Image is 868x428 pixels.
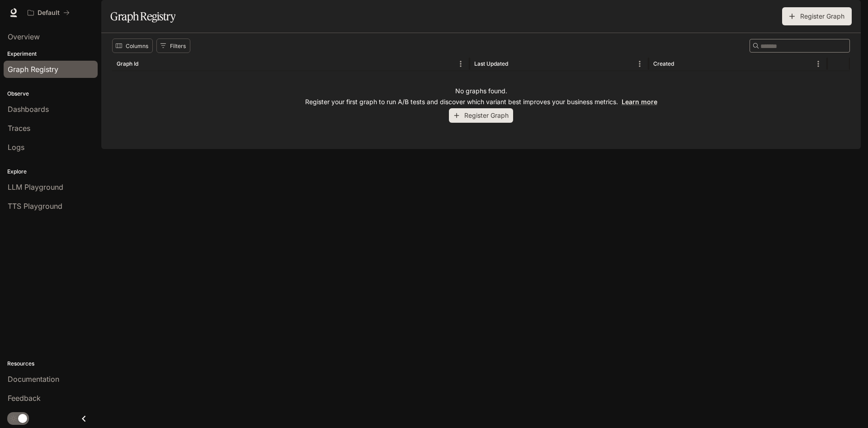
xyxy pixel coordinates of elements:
[156,38,190,53] button: Show filters
[653,60,674,67] div: Created
[455,87,507,96] p: No graphs found.
[449,108,513,123] button: Register Graph
[38,9,60,17] p: Default
[139,57,153,71] button: Sort
[24,4,74,22] button: All workspaces
[454,57,467,71] button: Menu
[112,38,153,53] button: Select columns
[509,57,523,71] button: Sort
[305,97,657,106] p: Register your first graph to run A/B tests and discover which variant best improves your business...
[622,98,657,106] a: Learn more
[110,7,175,25] h1: Graph Registry
[633,57,646,71] button: Menu
[675,57,689,71] button: Sort
[782,7,852,25] button: Register Graph
[117,60,138,67] div: Graph Id
[750,39,850,53] div: Search
[811,57,825,71] button: Menu
[474,60,508,67] div: Last Updated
